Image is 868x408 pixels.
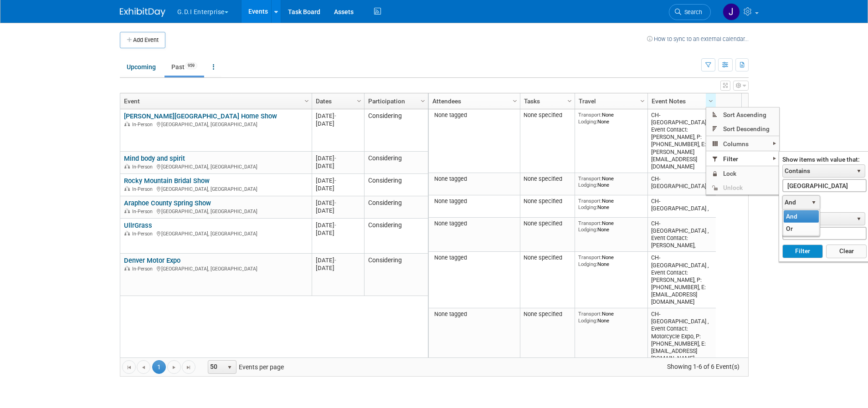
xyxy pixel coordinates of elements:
[647,252,716,308] td: CH- [GEOGRAPHIC_DATA] , Event Contact: [PERSON_NAME], P: [PHONE_NUMBER], E: [EMAIL_ADDRESS][DOMAI...
[432,220,516,227] div: None tagged
[706,93,716,107] a: Column Settings
[566,97,573,105] span: Column Settings
[647,195,716,218] td: CH- [GEOGRAPHIC_DATA] ,
[334,257,336,264] span: -
[782,245,823,258] button: Filter
[578,226,597,233] span: Lodging:
[124,186,130,191] img: In-Person Event
[524,311,571,318] div: None specified
[524,175,571,183] div: None specified
[578,175,644,189] div: None None
[124,112,277,120] a: [PERSON_NAME][GEOGRAPHIC_DATA] Home Show
[578,261,597,267] span: Lodging:
[132,164,155,170] span: In-Person
[578,112,602,118] span: Transport:
[124,265,308,272] div: [GEOGRAPHIC_DATA], [GEOGRAPHIC_DATA]
[226,364,233,371] span: select
[810,199,817,206] span: select
[124,266,130,270] img: In-Person Event
[316,221,360,229] div: [DATE]
[524,112,571,119] div: None specified
[170,364,178,371] span: Go to the next page
[706,122,779,136] span: Sort Descending
[334,155,336,162] span: -
[316,154,360,162] div: [DATE]
[124,231,130,235] img: In-Person Event
[316,199,360,207] div: [DATE]
[565,93,575,107] a: Column Settings
[658,360,748,373] span: Showing 1-6 of 6 Event(s)
[316,184,360,192] div: [DATE]
[578,112,644,125] div: None None
[334,199,336,206] span: -
[647,173,716,195] td: CH- [GEOGRAPHIC_DATA] ,
[196,360,293,374] span: Events per page
[782,156,867,163] div: Show items with value that:
[120,32,165,48] button: Add Event
[132,266,155,272] span: In-Person
[579,93,642,109] a: Travel
[706,107,779,122] span: Sort Ascending
[524,220,571,227] div: None specified
[364,254,428,296] td: Considering
[122,360,136,374] a: Go to the first page
[418,93,428,107] a: Column Settings
[124,154,185,163] a: Mind body and spirit
[364,174,428,196] td: Considering
[316,229,360,237] div: [DATE]
[784,223,819,235] li: Or
[855,215,863,223] span: select
[578,198,644,211] div: None None
[432,112,516,119] div: None tagged
[578,317,597,324] span: Lodging:
[524,93,569,109] a: Tasks
[124,163,308,170] div: [GEOGRAPHIC_DATA], [GEOGRAPHIC_DATA]
[669,4,711,20] a: Search
[432,254,516,261] div: None tagged
[706,180,779,194] span: Unlock
[826,245,867,258] button: Clear
[647,109,716,173] td: CH- [GEOGRAPHIC_DATA] , Event Contact: [PERSON_NAME], P: [PHONE_NUMBER], E: [PERSON_NAME][EMAIL_A...
[120,8,165,17] img: ExhibitDay
[164,58,204,76] a: Past959
[124,93,306,109] a: Event
[208,361,224,373] span: 50
[706,152,779,166] span: Filter
[578,182,597,188] span: Lodging:
[124,207,308,215] div: [GEOGRAPHIC_DATA], [GEOGRAPHIC_DATA]
[578,220,644,233] div: None None
[182,360,195,374] a: Go to the last page
[432,311,516,318] div: None tagged
[124,122,130,126] img: In-Person Event
[578,311,602,317] span: Transport:
[637,93,647,107] a: Column Settings
[368,93,422,109] a: Participation
[578,198,602,204] span: Transport:
[855,168,863,175] span: select
[316,177,360,184] div: [DATE]
[511,97,519,105] span: Column Settings
[132,231,155,237] span: In-Person
[647,308,716,365] td: CH- [GEOGRAPHIC_DATA] , Event Contact: Motorcycle Expo, P: [PHONE_NUMBER], E: [EMAIL_ADDRESS][DOM...
[578,175,602,182] span: Transport:
[354,93,364,107] a: Column Settings
[578,254,602,260] span: Transport:
[124,229,308,237] div: [GEOGRAPHIC_DATA], [GEOGRAPHIC_DATA]
[783,165,853,178] span: Contains
[524,198,571,205] div: None specified
[419,97,426,105] span: Column Settings
[302,93,312,107] a: Column Settings
[316,120,360,127] div: [DATE]
[124,199,211,207] a: Araphoe County Spring Show
[316,112,360,120] div: [DATE]
[364,196,428,219] td: Considering
[124,221,152,229] a: UllrGrass
[334,112,336,119] span: -
[364,152,428,174] td: Considering
[578,204,597,210] span: Lodging:
[303,97,310,105] span: Column Settings
[185,364,192,371] span: Go to the last page
[432,175,516,183] div: None tagged
[524,254,571,261] div: None specified
[124,256,180,265] a: Denver Motor Expo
